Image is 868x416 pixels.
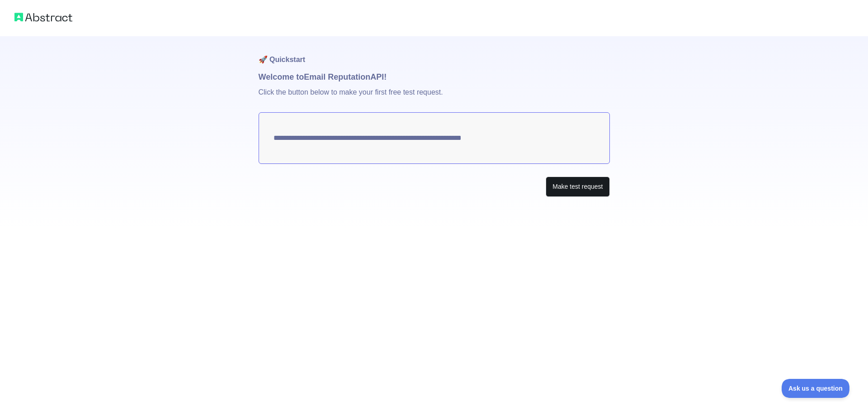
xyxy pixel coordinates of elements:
p: Click the button below to make your first free test request. [259,83,610,112]
img: Abstract logo [14,11,72,24]
h1: Welcome to Email Reputation API! [259,71,610,83]
button: Make test request [546,177,609,197]
iframe: Toggle Customer Support [782,379,850,398]
h1: 🚀 Quickstart [259,36,610,71]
